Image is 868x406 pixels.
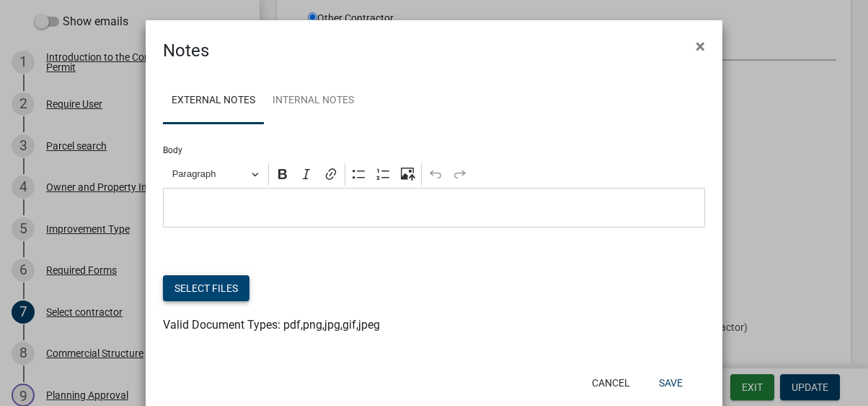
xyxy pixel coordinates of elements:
button: Save [647,370,694,396]
button: Select files [163,275,249,301]
div: Editor editing area: main. Press Alt+0 for help. [163,188,705,228]
span: Valid Document Types: pdf,png,jpg,gif,jpeg [163,318,380,332]
h4: Notes [163,38,209,64]
span: Paragraph [172,165,247,183]
div: Editor toolbar [163,160,705,188]
a: External Notes [163,78,264,124]
button: Close [684,26,717,66]
button: Cancel [580,370,642,396]
a: Internal Notes [264,78,363,124]
span: × [696,36,705,56]
button: Paragraph, Heading [166,163,265,186]
label: Body [163,146,182,155]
